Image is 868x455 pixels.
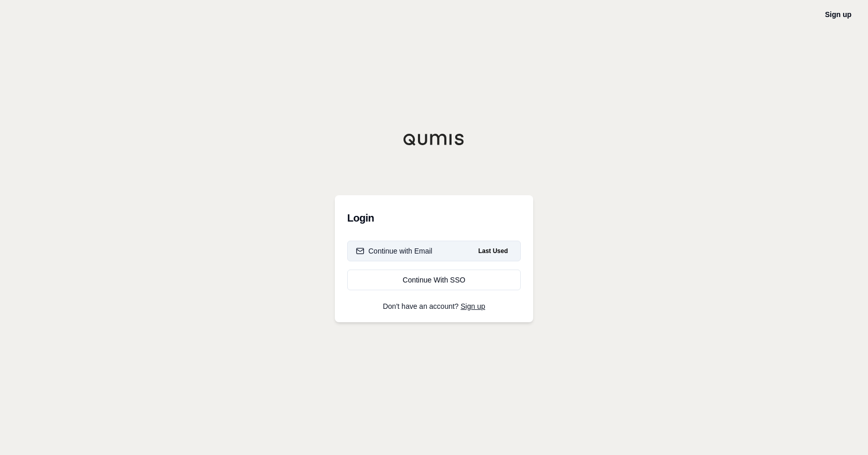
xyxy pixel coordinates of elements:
[347,303,521,310] p: Don't have an account?
[356,246,432,256] div: Continue with Email
[347,208,521,228] h3: Login
[825,10,851,19] a: Sign up
[474,245,512,257] span: Last Used
[347,241,521,261] button: Continue with EmailLast Used
[356,275,512,285] div: Continue With SSO
[347,270,521,290] a: Continue With SSO
[403,133,465,146] img: Qumis
[461,302,485,310] a: Sign up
